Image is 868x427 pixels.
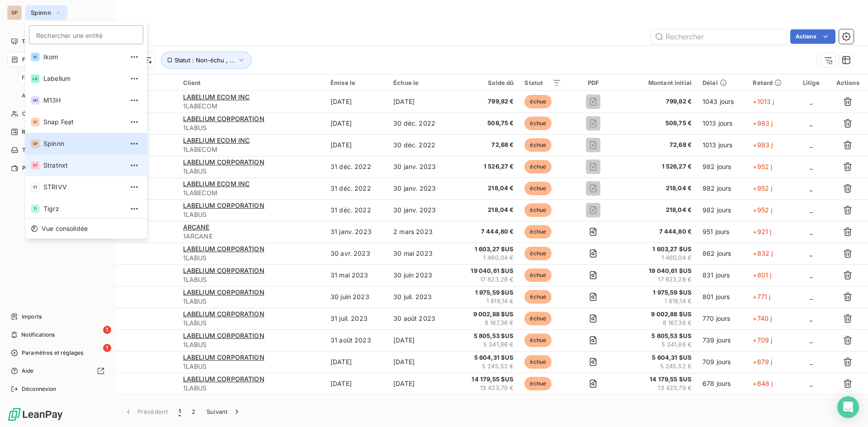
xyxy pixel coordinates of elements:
[458,162,514,171] span: 1 526,27 €
[753,119,773,127] span: +983 j
[524,79,561,86] div: Statut
[697,156,747,178] td: 982 jours
[31,52,40,61] div: IK
[753,249,773,257] span: +832 j
[458,288,514,297] span: 1 975,59 $US
[388,199,453,221] td: 30 janv. 2023
[810,249,812,257] span: _
[183,353,264,361] span: LABELIUM CORPORATION
[31,183,40,192] div: ST
[31,117,40,127] div: SF
[31,139,40,148] div: SP
[458,362,514,371] span: 5 245,52 €
[458,384,514,393] span: 13 423,79 €
[22,385,57,393] span: Déconnexion
[753,79,789,86] div: Retard
[22,146,41,154] span: Tâches
[697,113,747,134] td: 1013 jours
[625,245,692,254] span: 1 603,27 $US
[697,264,747,286] td: 831 jours
[183,115,264,122] span: LABELIUM CORPORATION
[43,204,123,213] span: Tigrz
[325,178,388,199] td: 31 déc. 2022
[325,113,388,134] td: [DATE]
[183,136,250,144] span: LABELIUM ECOM INC
[31,204,40,213] div: TI
[388,221,453,243] td: 2 mars 2023
[697,178,747,199] td: 982 jours
[22,128,46,136] span: Relances
[524,290,552,304] span: échue
[458,375,514,384] span: 14 179,55 $US
[7,5,22,20] div: SP
[325,243,388,264] td: 30 avr. 2023
[458,141,514,150] span: 72,68 €
[625,119,692,128] span: 508,75 €
[810,228,812,235] span: _
[753,336,772,344] span: +709 j
[183,210,320,219] span: 1LABUS
[325,308,388,329] td: 31 juil. 2023
[572,79,614,86] div: PDF
[524,312,552,325] span: échue
[753,314,772,322] span: +740 j
[810,358,812,366] span: _
[625,310,692,319] span: 9 002,88 $US
[458,79,514,86] div: Solde dû
[625,375,692,384] span: 14 179,55 $US
[810,163,812,170] span: _
[325,286,388,308] td: 30 juin 2023
[325,221,388,243] td: 31 janv. 2023
[183,167,320,176] span: 1LABUS
[697,199,747,221] td: 982 jours
[753,141,773,149] span: +983 j
[697,221,747,243] td: 951 jours
[753,163,772,170] span: +952 j
[183,297,320,306] span: 1LABUS
[388,243,453,264] td: 30 mai 2023
[388,264,453,286] td: 30 juin 2023
[458,97,514,106] span: 799,82 €
[458,319,514,328] span: 8 167,36 €
[458,184,514,193] span: 218,04 €
[810,293,812,300] span: _
[43,96,123,105] span: M13H
[810,119,812,127] span: _
[161,52,252,69] button: Statut : Non-échu , ...
[625,79,692,86] div: Montant initial
[524,117,552,130] span: échue
[524,160,552,174] span: échue
[183,102,320,111] span: 1LABECOM
[325,91,388,113] td: [DATE]
[625,141,692,150] span: 72,68 €
[183,362,320,371] span: 1LABUS
[625,162,692,171] span: 1 526,27 €
[810,314,812,322] span: _
[7,364,108,378] a: Aide
[753,380,773,387] span: +648 j
[837,396,859,418] div: Open Intercom Messenger
[458,253,514,263] span: 1 460,04 €
[753,206,772,214] span: +952 j
[183,93,250,101] span: LABELIUM ECOM INC
[183,319,320,328] span: 1LABUS
[625,97,692,106] span: 799,82 €
[325,264,388,286] td: 31 mai 2023
[753,184,772,192] span: +952 j
[697,91,747,113] td: 1043 jours
[175,56,235,64] span: Statut : Non-échu , ...
[625,353,692,362] span: 5 604,31 $US
[651,29,787,44] input: Rechercher
[388,91,453,113] td: [DATE]
[524,355,552,369] span: échue
[697,134,747,156] td: 1013 jours
[388,156,453,178] td: 30 janv. 2023
[393,79,447,86] div: Échue le
[325,373,388,394] td: [DATE]
[458,227,514,236] span: 7 444,80 €
[524,247,552,260] span: échue
[625,267,692,276] span: 19 040,61 $US
[625,227,692,236] span: 7 444,80 €
[703,79,742,86] div: Délai
[625,319,692,328] span: 8 167,36 €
